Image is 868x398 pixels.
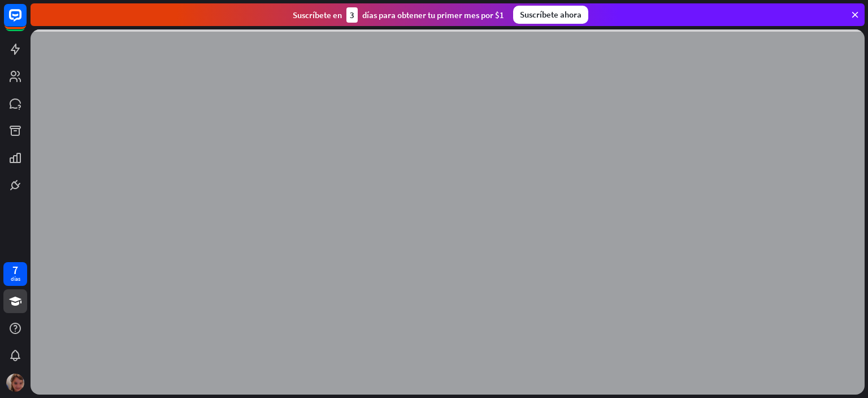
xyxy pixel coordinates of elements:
[12,263,18,277] font: 7
[350,10,354,20] font: 3
[3,262,27,286] a: 7 días
[520,9,581,20] font: Suscríbete ahora
[11,275,20,283] font: días
[362,10,504,20] font: días para obtener tu primer mes por $1
[293,10,342,20] font: Suscríbete en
